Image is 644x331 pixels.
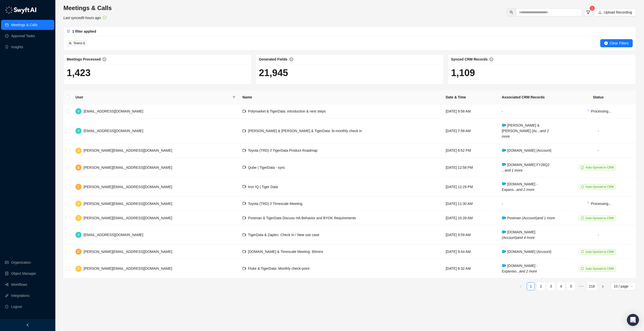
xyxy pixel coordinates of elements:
span: [DOMAIN_NAME] - Expans... [502,182,538,192]
span: 10 / page [614,283,633,290]
span: sync [581,185,584,188]
a: 5 [567,283,575,290]
a: Organization [11,257,31,267]
button: left [517,282,525,290]
span: video-camera [243,250,246,253]
span: [PERSON_NAME][EMAIL_ADDRESS][DOMAIN_NAME] [84,185,172,189]
td: [DATE] 12:29 PM [442,177,498,197]
td: [DATE] 7:58 AM [442,119,498,143]
button: Clear Filters [600,39,633,47]
span: D [77,266,80,271]
button: Upload Recording [594,8,636,16]
span: sync [581,250,584,253]
span: filter [586,10,590,14]
a: 218 [587,283,596,290]
span: Auto-Synced to CRM [586,250,614,254]
span: video-camera [243,216,246,220]
i: and 2 more [519,269,537,273]
span: video-camera [243,267,246,270]
span: [DOMAIN_NAME] - Expansio... [502,264,538,273]
span: sync [581,216,584,219]
span: [PERSON_NAME][EMAIL_ADDRESS][DOMAIN_NAME] [84,250,172,254]
span: Iron IQ | Tiger Data [248,185,278,189]
span: video-camera [243,185,246,188]
td: - [561,143,636,158]
span: filter [231,93,236,101]
span: Auto-Synced to CRM [586,185,614,189]
span: video-camera [243,149,246,152]
span: Generated Fields [259,57,288,61]
th: Associated CRM Records [498,90,561,104]
td: [DATE] 9:59 AM [442,225,498,245]
a: 2 [537,283,545,290]
li: 3 [547,282,555,290]
span: Toyota (TRD) // TigerData Product Roadmap [248,148,317,152]
h1: 21,945 [259,67,440,79]
span: info-circle [490,58,493,61]
span: close-circle [604,41,608,45]
span: info-circle [290,58,293,61]
span: [DOMAIN_NAME] FY26Q2 ... [502,163,549,172]
a: Insights [11,42,23,52]
span: [PERSON_NAME][EMAIL_ADDRESS][DOMAIN_NAME] [84,148,172,152]
b: 1 [83,41,85,45]
span: TigerData & Zaptec: Check In / New use case [248,233,319,237]
a: Object Manager [11,268,36,279]
span: Auto-Synced to CRM [586,267,614,270]
td: [DATE] 10:28 AM [442,211,498,225]
span: video-camera [243,109,246,113]
td: - [561,225,636,245]
span: Clear Filters [610,40,629,46]
span: [PERSON_NAME][EMAIL_ADDRESS][DOMAIN_NAME] [84,202,172,206]
a: Meetings & Calls [11,20,37,30]
span: Logout [11,302,22,312]
span: left [519,285,522,288]
span: Auto-Synced to CRM [586,216,614,220]
i: Last synced 9 hours ago [63,16,101,20]
span: [EMAIL_ADDRESS][DOMAIN_NAME] [84,109,143,113]
td: [DATE] 6:52 PM [442,143,498,158]
span: D [77,201,80,206]
span: [DOMAIN_NAME] (Account) [502,250,551,254]
span: loading [585,109,589,114]
span: sync [581,267,584,270]
i: and 1 more [537,216,555,220]
th: Status [561,90,636,104]
td: [DATE] 8:32 AM [442,259,498,278]
i: and 2 more [516,188,534,192]
span: Synced CRM Records [451,57,488,61]
td: - [498,197,561,211]
td: - [498,104,561,119]
span: Upload Recording [604,10,632,15]
a: Workflows [11,280,27,290]
span: check-circle [103,16,106,19]
span: video-camera [243,129,246,133]
span: sync [581,166,584,169]
a: Approval Tasks [11,31,35,41]
h1: 1,423 [67,67,248,79]
span: loading [585,201,589,206]
span: V [77,108,79,114]
span: Meetings Processed [67,57,101,61]
span: Polymarket & TigerData: introduction & next steps [248,109,326,113]
img: logo-05li4sbe.png [5,6,36,14]
span: Qube | TigerData - sync [248,165,285,170]
span: V [77,232,79,238]
span: Processing... [591,202,611,206]
button: right [599,282,607,290]
span: [DOMAIN_NAME] & Timescale Meeting: 60mins [248,250,323,254]
td: [DATE] 12:58 PM [442,158,498,177]
li: Next 5 Pages [577,282,585,290]
th: Date & Time [442,90,498,104]
span: video-camera [243,165,246,169]
td: [DATE] 9:58 AM [442,104,498,119]
span: Teams: [73,41,85,45]
li: Next Page [599,282,607,290]
span: team [69,42,72,45]
span: Auto-Synced to CRM [586,166,614,169]
span: left [26,323,29,327]
a: Integrations [11,291,29,301]
span: [DOMAIN_NAME] (Account) [502,148,551,152]
span: C [77,184,80,190]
